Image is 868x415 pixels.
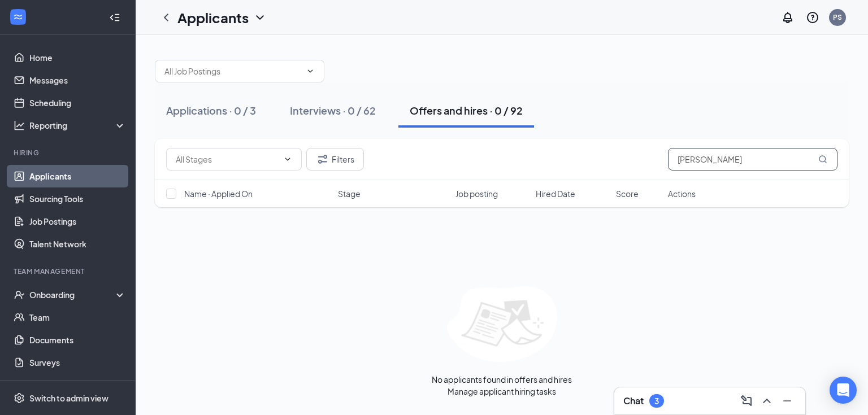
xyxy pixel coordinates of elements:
svg: MagnifyingGlass [818,155,827,164]
svg: Filter [316,152,329,166]
button: Minimize [778,392,796,410]
svg: Notifications [781,11,795,24]
span: Job posting [455,188,498,199]
button: Filter Filters [306,148,364,171]
div: PS [833,12,842,22]
div: Hiring [14,148,124,158]
div: Interviews · 0 / 62 [290,103,376,117]
a: Scheduling [29,91,126,114]
a: Documents [29,329,126,351]
div: Applications · 0 / 3 [166,103,256,117]
span: Name · Applied On [184,188,253,199]
svg: Collapse [109,12,120,23]
svg: Minimize [780,394,794,408]
input: Search in offers and hires [668,148,837,171]
h3: Chat [623,395,644,407]
div: Switch to admin view [29,392,108,404]
svg: UserCheck [14,289,25,300]
div: Manage applicant hiring tasks [448,386,556,397]
svg: Analysis [14,120,25,131]
h1: Applicants [177,8,249,27]
span: Stage [338,188,361,199]
svg: ComposeMessage [740,394,753,408]
img: empty-state [447,286,557,362]
a: Surveys [29,351,126,374]
span: Actions [668,188,696,199]
a: Messages [29,69,126,91]
span: Hired Date [536,188,575,199]
span: Score [616,188,639,199]
a: Job Postings [29,210,126,233]
div: Team Management [14,267,124,276]
input: All Job Postings [164,65,301,77]
svg: Settings [14,392,25,404]
input: All Stages [176,153,279,165]
svg: QuestionInfo [806,11,819,24]
svg: ChevronDown [306,67,315,76]
button: ChevronUp [758,392,776,410]
div: Reporting [29,120,127,131]
a: Sourcing Tools [29,187,126,210]
button: ComposeMessage [737,392,756,410]
svg: ChevronUp [760,394,774,408]
div: Onboarding [29,289,116,300]
div: Open Intercom Messenger [830,377,857,404]
svg: ChevronDown [253,11,267,24]
div: 3 [654,396,659,406]
svg: ChevronDown [283,155,292,164]
div: Offers and hires · 0 / 92 [410,103,523,117]
svg: WorkstreamLogo [12,11,24,23]
div: No applicants found in offers and hires [432,373,572,386]
a: Applicants [29,165,126,187]
a: Home [29,46,126,69]
a: Team [29,306,126,329]
a: Talent Network [29,233,126,255]
svg: ChevronLeft [159,11,173,24]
